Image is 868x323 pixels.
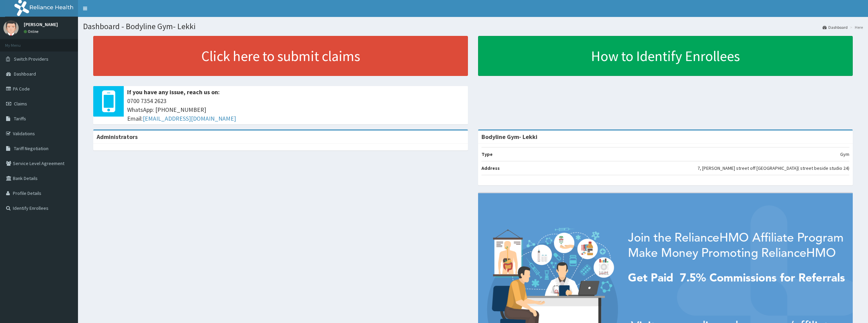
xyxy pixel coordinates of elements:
span: Tariff Negotiation [14,145,48,152]
span: Tariffs [14,116,26,122]
span: Claims [14,101,27,107]
p: Gym [840,151,849,158]
span: 0700 7354 2623 WhatsApp: [PHONE_NUMBER] Email: [127,97,465,123]
b: Administrators [97,133,138,141]
h1: Dashboard - Bodyline Gym- Lekki [83,22,863,31]
a: Click here to submit claims [93,36,468,76]
span: Dashboard [14,71,36,77]
a: Online [24,29,40,34]
li: Here [848,24,863,30]
span: Switch Providers [14,56,48,62]
b: Type [481,151,493,157]
a: [EMAIL_ADDRESS][DOMAIN_NAME] [143,115,236,122]
b: If you have any issue, reach us on: [127,88,220,96]
p: 7, [PERSON_NAME] street off [GEOGRAPHIC_DATA]( street beside studio 24) [697,165,849,171]
strong: Bodyline Gym- Lekki [481,133,537,141]
b: Address [481,165,500,171]
a: Dashboard [823,24,848,30]
a: How to Identify Enrollees [478,36,853,76]
img: User Image [3,20,19,36]
p: [PERSON_NAME] [24,22,58,27]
